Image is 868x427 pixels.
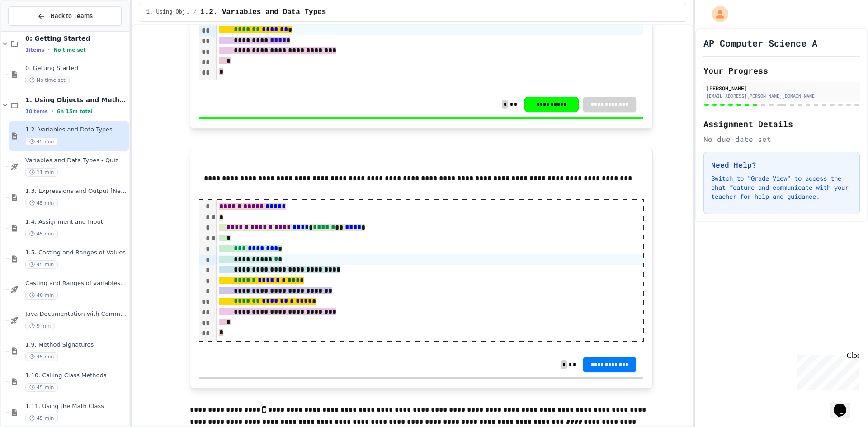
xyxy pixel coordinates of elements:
[25,188,127,195] span: 1.3. Expressions and Output [New]
[703,117,860,130] h2: Assignment Details
[25,96,127,104] span: 1. Using Objects and Methods
[146,9,190,16] span: 1. Using Objects and Methods
[25,414,58,422] span: 45 min
[25,383,58,392] span: 45 min
[48,46,50,53] span: •
[25,352,58,361] span: 45 min
[4,4,62,57] div: Chat with us now!Close
[57,108,93,114] span: 6h 15m total
[200,7,326,18] span: 1.2. Variables and Data Types
[25,372,127,380] span: 1.10. Calling Class Methods
[25,157,127,164] span: Variables and Data Types - Quiz
[25,291,58,300] span: 40 min
[25,322,55,330] span: 9 min
[25,47,44,53] span: 1 items
[25,108,48,114] span: 10 items
[25,34,127,42] span: 0: Getting Started
[706,93,857,99] div: [EMAIL_ADDRESS][PERSON_NAME][DOMAIN_NAME]
[25,65,127,72] span: 0. Getting Started
[711,160,852,170] h3: Need Help?
[703,37,817,49] h1: AP Computer Science A
[193,9,197,16] span: /
[25,341,127,349] span: 1.9. Method Signatures
[25,260,58,269] span: 45 min
[52,108,53,115] span: •
[25,230,58,238] span: 45 min
[703,134,860,145] div: No due date set
[25,168,58,177] span: 11 min
[25,126,127,134] span: 1.2. Variables and Data Types
[25,280,127,287] span: Casting and Ranges of variables - Quiz
[703,4,731,24] div: My Account
[830,391,859,418] iframe: chat widget
[8,6,122,26] button: Back to Teams
[25,137,58,146] span: 45 min
[25,403,127,410] span: 1.11. Using the Math Class
[25,249,127,257] span: 1.5. Casting and Ranges of Values
[793,352,859,390] iframe: chat widget
[51,11,93,21] span: Back to Teams
[706,84,857,92] div: [PERSON_NAME]
[711,174,852,201] p: Switch to "Grade View" to access the chat feature and communicate with your teacher for help and ...
[25,310,127,318] span: Java Documentation with Comments - Topic 1.8
[53,47,86,53] span: No time set
[703,64,860,77] h2: Your Progress
[25,76,70,84] span: No time set
[25,218,127,226] span: 1.4. Assignment and Input
[25,199,58,207] span: 45 min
